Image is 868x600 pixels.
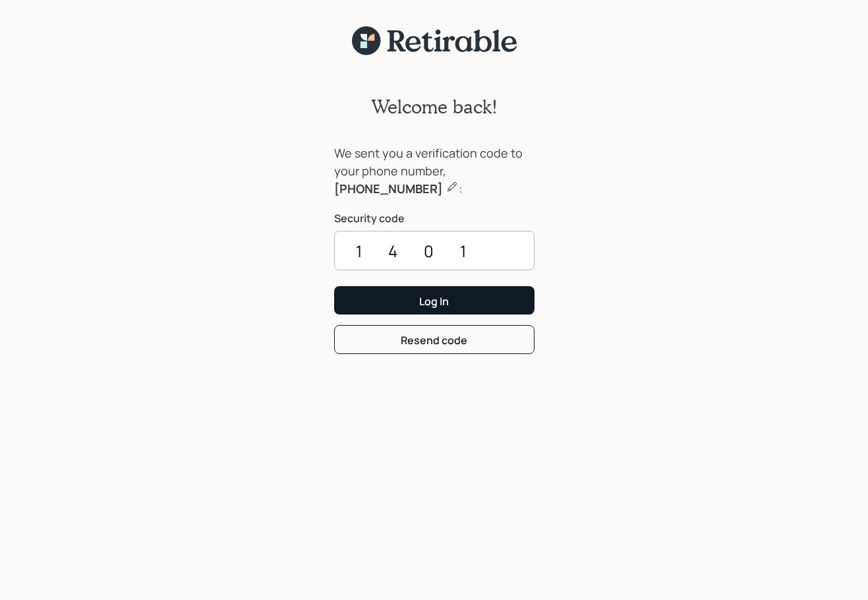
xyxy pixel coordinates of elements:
[419,294,449,309] div: Log In
[334,211,535,225] label: Security code
[334,144,535,198] div: We sent you a verification code to your phone number, :
[334,181,443,196] b: [PHONE_NUMBER]
[401,333,467,347] div: Resend code
[334,286,535,315] button: Log In
[371,96,498,118] h2: Welcome back!
[334,231,535,270] input: ••••
[334,325,535,353] button: Resend code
